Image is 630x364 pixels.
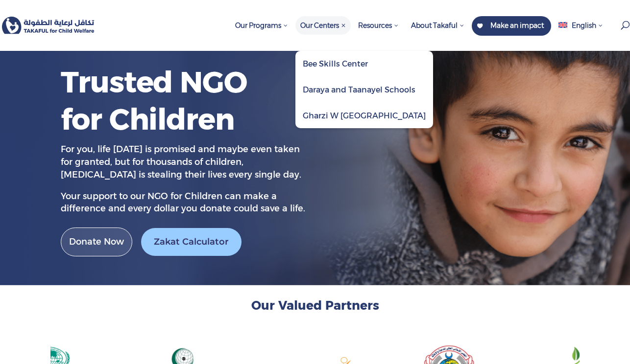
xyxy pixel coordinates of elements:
p: For you, life [DATE] is promised and maybe even taken for granted, but for thousands of children,... [61,143,306,190]
span: Our Centers [300,21,346,30]
a: Gharzi W [GEOGRAPHIC_DATA] [295,103,433,128]
a: About Takaful [406,16,469,51]
a: English [554,16,608,51]
h2: Our Valued Partners [50,297,580,318]
a: Daraya and Taanayel Schools [295,77,433,103]
a: Our Programs [230,16,293,51]
span: About Takaful [411,21,464,30]
span: Bee Skills Center [303,59,368,68]
h1: Trusted NGO for Children [61,64,257,142]
span: English [572,21,596,30]
a: Donate Now [61,227,132,256]
span: Resources [358,21,399,30]
img: Takaful [2,17,95,34]
a: Our Centers [295,16,351,51]
a: Resources [353,16,404,51]
a: Make an impact [472,16,551,36]
span: Make an impact [490,21,544,30]
span: Our Programs [235,21,288,30]
a: Zakat Calculator [141,228,242,256]
span: Gharzi W [GEOGRAPHIC_DATA] [303,111,426,120]
span: Your support to our NGO for Children can make a difference and e [61,191,277,214]
a: Bee Skills Center [295,51,433,77]
p: very dollar you donate could save a life. [61,190,306,215]
span: Daraya and Taanayel Schools [303,85,415,94]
